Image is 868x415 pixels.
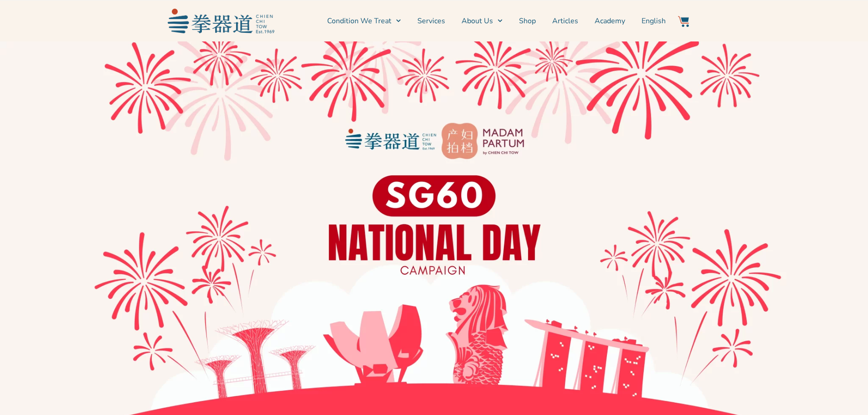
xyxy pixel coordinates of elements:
[642,15,666,26] span: English
[327,10,401,32] a: Condition We Treat
[519,10,536,32] a: Shop
[462,10,503,32] a: About Us
[595,10,625,32] a: Academy
[417,10,445,32] a: Services
[552,10,578,32] a: Articles
[279,10,666,32] nav: Menu
[678,16,689,27] img: Website Icon-03
[642,10,666,32] a: Switch to English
